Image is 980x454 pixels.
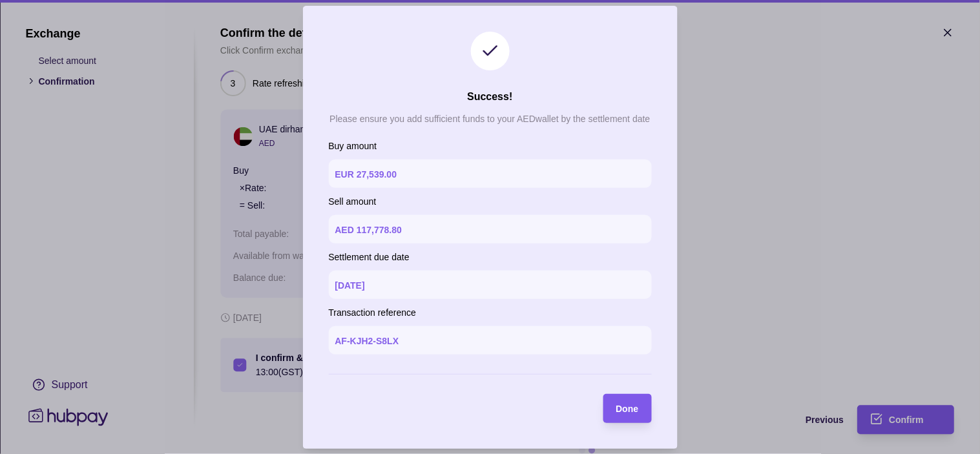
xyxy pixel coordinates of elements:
[329,250,652,264] p: Settlement due date
[335,169,397,180] p: EUR 27,539.00
[335,225,402,235] p: AED 117,778.80
[603,394,652,423] button: Done
[329,305,652,320] p: Transaction reference
[616,404,639,414] span: Done
[335,336,399,346] p: AF-KJH2-S8LX
[329,139,652,153] p: Buy amount
[335,280,365,291] p: [DATE]
[329,114,650,124] p: Please ensure you add sufficient funds to your AED wallet by the settlement date
[467,90,512,104] h2: Success!
[329,194,652,209] p: Sell amount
